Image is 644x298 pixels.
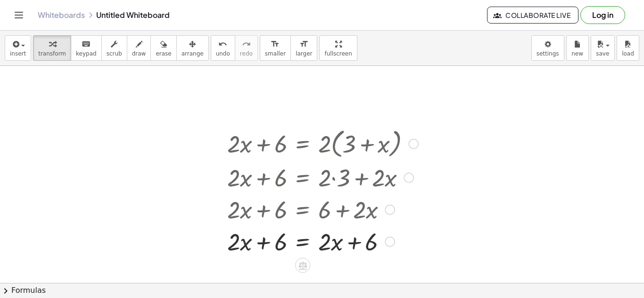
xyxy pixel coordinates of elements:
button: load [617,35,639,61]
span: settings [537,50,559,57]
span: redo [240,50,253,57]
button: arrange [176,35,209,61]
button: Collaborate Live [487,7,578,24]
span: scrub [107,50,122,57]
span: load [622,50,634,57]
span: keypad [76,50,97,57]
button: settings [531,35,564,61]
span: save [596,50,609,57]
button: scrub [101,35,127,61]
button: draw [127,35,151,61]
button: format_sizesmaller [260,35,291,61]
button: save [591,35,615,61]
span: insert [10,50,26,57]
span: smaller [265,50,286,57]
button: insert [5,35,31,61]
button: redoredo [235,35,258,61]
button: transform [33,35,71,61]
span: undo [216,50,230,57]
span: new [571,50,583,57]
i: redo [242,39,251,50]
button: format_sizelarger [290,35,317,61]
i: undo [218,39,227,50]
span: transform [38,50,66,57]
button: keyboardkeypad [71,35,102,61]
span: fullscreen [324,50,352,57]
button: Toggle navigation [11,8,26,23]
button: Log in [580,6,625,24]
button: erase [150,35,176,61]
i: format_size [271,39,280,50]
div: Apply the same math to both sides of the equation [295,258,310,273]
button: new [566,35,589,61]
span: larger [296,50,312,57]
i: format_size [299,39,308,50]
span: Collaborate Live [495,11,570,19]
a: Whiteboards [38,10,85,20]
span: erase [156,50,171,57]
button: undoundo [211,35,235,61]
button: fullscreen [319,35,357,61]
i: keyboard [82,39,91,50]
span: draw [132,50,146,57]
span: arrange [182,50,204,57]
